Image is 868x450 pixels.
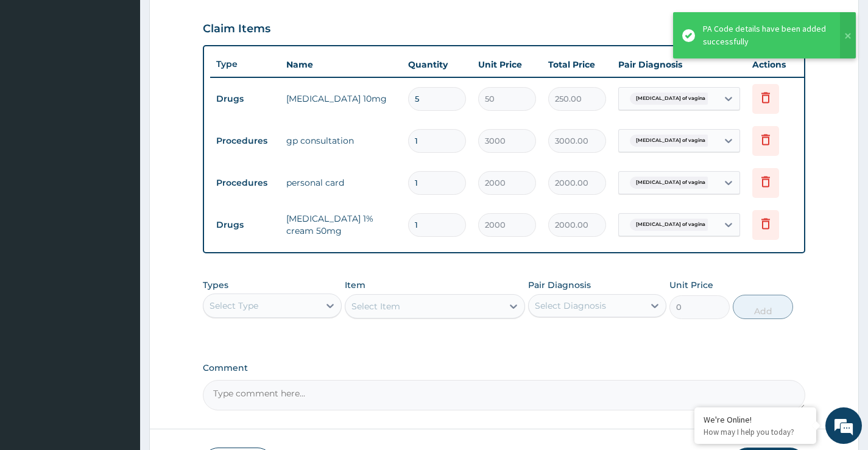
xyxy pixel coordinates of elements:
div: We're Online! [704,414,807,425]
span: [MEDICAL_DATA] of vagina [630,219,711,231]
th: Total Price [542,52,612,77]
td: gp consultation [280,128,402,153]
td: Drugs [210,88,280,110]
td: Procedures [210,130,280,152]
td: [MEDICAL_DATA] 10mg [280,86,402,111]
img: d_794563401_company_1708531726252_794563401 [23,61,49,91]
label: Types [203,280,228,290]
textarea: Type your message and hit 'Enter' [6,311,232,354]
td: personal card [280,171,402,195]
span: We're online! [71,142,168,265]
div: PA Code details have been added successfully [703,23,828,48]
div: Minimize live chat window [200,6,229,35]
div: Select Diagnosis [535,300,606,312]
span: [MEDICAL_DATA] of vagina [630,93,711,105]
th: Unit Price [472,52,542,77]
td: Procedures [210,172,280,194]
p: How may I help you today? [704,427,807,437]
div: Select Type [210,300,258,312]
label: Item [345,279,365,291]
th: Type [210,53,280,76]
label: Unit Price [669,279,713,291]
th: Actions [746,52,807,77]
button: Add [733,295,793,319]
span: [MEDICAL_DATA] of vagina [630,135,711,147]
label: Comment [203,363,805,373]
th: Quantity [402,52,472,77]
th: Pair Diagnosis [612,52,746,77]
span: [MEDICAL_DATA] of vagina [630,177,711,189]
td: [MEDICAL_DATA] 1% cream 50mg [280,206,402,243]
div: Chat with us now [63,68,205,84]
th: Name [280,52,402,77]
td: Drugs [210,214,280,236]
label: Pair Diagnosis [528,279,591,291]
h3: Claim Items [203,23,270,36]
